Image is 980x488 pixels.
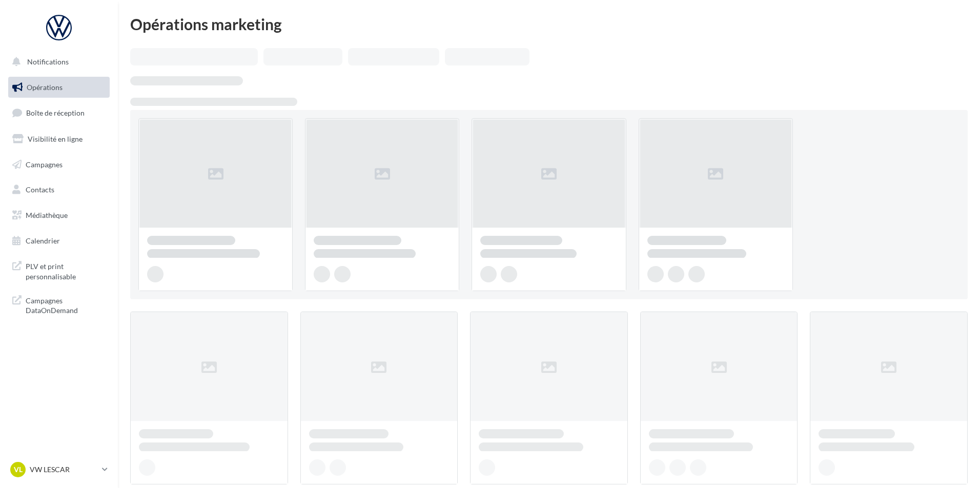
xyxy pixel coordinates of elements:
a: Boîte de réception [6,102,112,124]
span: Contacts [26,185,54,194]
span: Calendrier [26,236,60,245]
span: Visibilité en ligne [28,135,83,143]
span: Notifications [27,57,69,66]
span: Médiathèque [26,211,68,219]
a: Médiathèque [6,205,112,226]
span: Campagnes [26,160,63,168]
a: Contacts [6,179,112,201]
p: VW LESCAR [30,464,98,475]
a: Campagnes [6,154,112,175]
span: VL [14,464,23,475]
span: PLV et print personnalisable [26,259,106,281]
a: Campagnes DataOnDemand [6,290,112,320]
a: PLV et print personnalisable [6,255,112,285]
div: Opérations marketing [130,16,968,32]
span: Campagnes DataOnDemand [26,294,106,316]
a: Visibilité en ligne [6,128,112,150]
a: VL VW LESCAR [8,460,110,479]
a: Calendrier [6,230,112,252]
a: Opérations [6,77,112,98]
span: Opérations [27,83,63,92]
button: Notifications [6,51,108,73]
span: Boîte de réception [26,108,85,117]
